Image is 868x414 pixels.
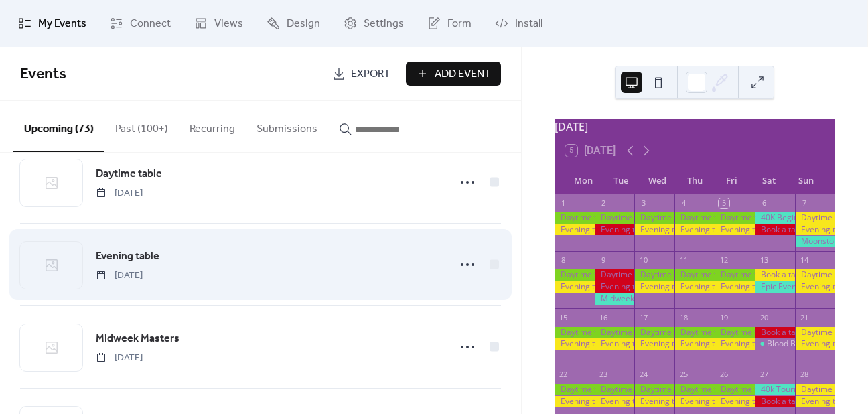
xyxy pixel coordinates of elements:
[755,224,795,236] div: Book a table
[595,269,635,281] div: Daytime table
[555,224,595,236] div: Evening table
[638,370,648,380] div: 24
[595,396,635,407] div: Evening table
[795,327,835,338] div: Daytime table
[795,224,835,236] div: Evening table
[715,212,755,224] div: Daytime table
[713,167,750,194] div: Fri
[515,16,542,32] span: Install
[759,370,769,380] div: 27
[602,167,639,194] div: Tue
[322,62,401,86] a: Export
[634,212,674,224] div: Daytime table
[559,255,569,265] div: 8
[674,384,715,395] div: Daytime table
[96,186,143,200] span: [DATE]
[246,101,328,151] button: Submissions
[755,281,795,293] div: Epic Event
[595,224,635,236] div: Evening table
[634,384,674,395] div: Daytime table
[96,248,159,265] a: Evening table
[634,396,674,407] div: Evening table
[559,370,569,380] div: 22
[96,249,159,265] span: Evening table
[555,281,595,293] div: Evening table
[555,212,595,224] div: Daytime table
[759,312,769,322] div: 20
[755,327,795,338] div: Book a table
[38,16,86,32] span: My Events
[555,396,595,407] div: Evening table
[755,396,795,407] div: Book a table
[795,236,835,247] div: Moonstone Tournament
[799,255,809,265] div: 14
[595,384,635,395] div: Daytime table
[788,167,824,194] div: Sun
[565,167,602,194] div: Mon
[715,327,755,338] div: Daytime table
[674,224,715,236] div: Evening table
[795,338,835,350] div: Evening table
[447,16,472,32] span: Form
[678,370,689,380] div: 25
[674,396,715,407] div: Evening table
[485,5,553,42] a: Install
[555,269,595,281] div: Daytime table
[13,101,104,152] button: Upcoming (73)
[595,281,635,293] div: Evening table
[214,16,243,32] span: Views
[678,255,689,265] div: 11
[406,62,501,86] button: Add Event
[674,327,715,338] div: Daytime table
[8,5,96,42] a: My Events
[634,269,674,281] div: Daytime table
[638,312,648,322] div: 17
[795,396,835,407] div: Evening table
[130,16,171,32] span: Connect
[678,312,689,322] div: 18
[795,281,835,293] div: Evening table
[799,370,809,380] div: 28
[634,338,674,350] div: Evening table
[595,338,635,350] div: Evening table
[96,165,162,183] a: Daytime table
[638,198,648,208] div: 3
[678,198,689,208] div: 4
[179,101,246,151] button: Recurring
[750,167,787,194] div: Sat
[555,384,595,395] div: Daytime table
[719,198,729,208] div: 5
[559,198,569,208] div: 1
[795,212,835,224] div: Daytime table
[715,269,755,281] div: Daytime table
[104,101,179,151] button: Past (100+)
[676,167,713,194] div: Thu
[559,312,569,322] div: 15
[96,330,179,348] a: Midweek Masters
[599,255,609,265] div: 9
[555,338,595,350] div: Evening table
[20,60,66,89] span: Events
[634,281,674,293] div: Evening table
[755,269,795,281] div: Book a table
[767,338,857,350] div: Blood Bowl Tournament
[759,255,769,265] div: 13
[674,212,715,224] div: Daytime table
[555,327,595,338] div: Daytime table
[96,269,143,283] span: [DATE]
[435,66,491,82] span: Add Event
[799,198,809,208] div: 7
[719,370,729,380] div: 26
[364,16,404,32] span: Settings
[719,255,729,265] div: 12
[334,5,414,42] a: Settings
[595,327,635,338] div: Daytime table
[755,212,795,224] div: 40K Beginners Tournament
[715,338,755,350] div: Evening table
[184,5,253,42] a: Views
[96,166,162,182] span: Daytime table
[96,331,179,347] span: Midweek Masters
[599,198,609,208] div: 2
[799,312,809,322] div: 21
